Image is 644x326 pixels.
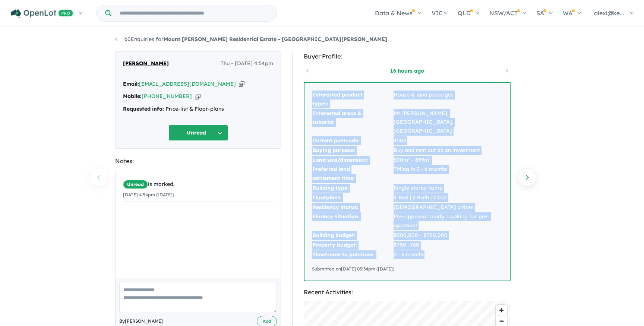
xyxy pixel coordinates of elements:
button: Copy [239,80,244,88]
td: [DEMOGRAPHIC_DATA] citizen [393,203,502,212]
div: Recent Activities: [304,287,511,297]
nav: breadcrumb [115,35,529,44]
img: Openlot PRO Logo White [11,9,73,18]
td: Single storey home [393,183,502,193]
td: 4 Bed | 2 Bath | 2 Car [393,193,502,203]
td: House & land packages [393,90,502,109]
td: 500m² - 699m² [393,155,502,165]
a: 16 hours ago [375,67,439,75]
strong: Email: [123,80,139,87]
a: [PHONE_NUMBER] [142,93,192,99]
span: Unread [123,180,148,189]
td: $750 -780 [393,240,502,250]
strong: Mobile: [123,93,142,99]
strong: Requested info: [123,105,164,112]
span: [PERSON_NAME] [123,59,169,68]
td: Interested product types: [312,90,393,109]
td: Building type: [312,183,393,193]
td: Pre-approval ready, Looking for pre-approval [393,212,502,231]
button: Copy [195,92,201,100]
div: Buyer Profile: [304,51,511,61]
td: Current postcode: [312,136,393,146]
td: $500,000 - $750,000 [393,231,502,240]
a: 60Enquiries forMount [PERSON_NAME] Residential Estate - [GEOGRAPHIC_DATA][PERSON_NAME] [115,36,387,42]
input: Try estate name, suburb, builder or developer [113,5,275,21]
td: Buy and rent out as an investment [393,146,502,155]
td: Land size/dimension: [312,155,393,165]
td: Building budget: [312,231,393,240]
span: Thu - [DATE] 4:54pm [221,59,273,68]
td: Preferred land settlement time: [312,165,393,183]
td: Mt [PERSON_NAME], [GEOGRAPHIC_DATA], [GEOGRAPHIC_DATA] [393,109,502,136]
button: Zoom in [496,305,507,316]
div: Price-list & Floor-plans [123,105,273,114]
td: Timeframe to purchase: [312,250,393,260]
td: Interested areas & suburbs: [312,109,393,136]
span: alexl@ke... [594,9,624,17]
td: Residency status: [312,203,393,212]
a: [EMAIL_ADDRESS][DOMAIN_NAME] [139,80,236,87]
div: Submitted on [DATE] 05:34pm ([DATE]) [312,265,502,273]
td: 3 - 6 months [393,250,502,260]
div: is marked. [123,180,273,189]
strong: Mount [PERSON_NAME] Residential Estate - [GEOGRAPHIC_DATA][PERSON_NAME] [164,36,387,42]
td: Floorplans: [312,193,393,203]
td: Finance situation: [312,212,393,231]
td: Buying purpose: [312,146,393,155]
div: Notes: [115,156,281,166]
small: [DATE] 4:54pm ([DATE]) [123,192,174,197]
button: Unread [168,125,228,141]
span: By [PERSON_NAME] [119,317,163,325]
td: Titling in 3 - 6 months [393,165,502,183]
td: Property budget: [312,240,393,250]
td: 4503 [393,136,502,146]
